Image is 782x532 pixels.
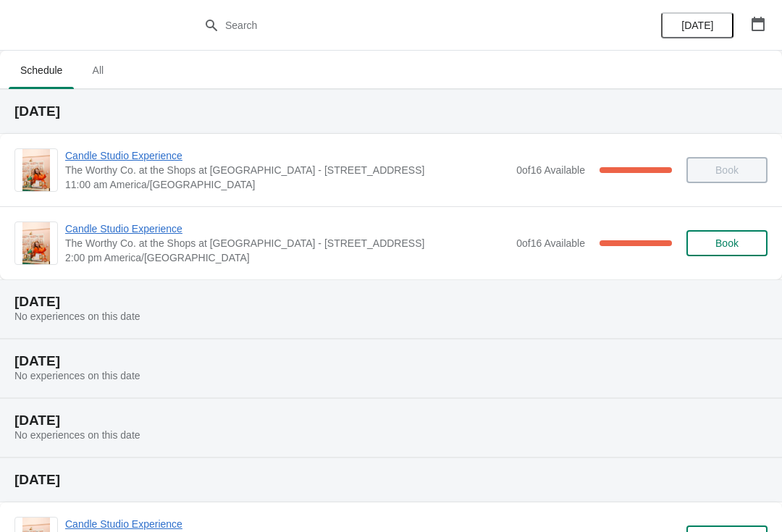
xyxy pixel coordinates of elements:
span: 2:00 pm America/[GEOGRAPHIC_DATA] [65,250,509,265]
span: Book [715,237,739,249]
span: All [80,57,116,83]
button: [DATE] [661,12,733,38]
span: No experiences on this date [14,311,140,322]
span: 0 of 16 Available [516,164,585,176]
input: Search [224,12,586,38]
span: 11:00 am America/[GEOGRAPHIC_DATA] [65,177,509,192]
span: No experiences on this date [14,429,140,441]
img: Candle Studio Experience | The Worthy Co. at the Shops at Clearfork - 5008 Gage Ave. | 2:00 pm Am... [22,222,51,264]
h2: [DATE] [14,413,768,428]
h2: [DATE] [14,295,768,309]
span: Schedule [9,57,74,83]
span: The Worthy Co. at the Shops at [GEOGRAPHIC_DATA] - [STREET_ADDRESS] [65,163,509,177]
span: 0 of 16 Available [516,237,585,249]
h2: [DATE] [14,354,768,368]
span: The Worthy Co. at the Shops at [GEOGRAPHIC_DATA] - [STREET_ADDRESS] [65,236,509,250]
img: Candle Studio Experience | The Worthy Co. at the Shops at Clearfork - 5008 Gage Ave. | 11:00 am A... [22,149,51,191]
span: Candle Studio Experience [65,221,509,236]
span: No experiences on this date [14,370,140,381]
h2: [DATE] [14,473,768,487]
h2: [DATE] [14,104,768,119]
span: [DATE] [681,20,713,31]
span: Candle Studio Experience [65,148,509,163]
span: Candle Studio Experience [65,517,503,531]
button: Book [686,230,768,256]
